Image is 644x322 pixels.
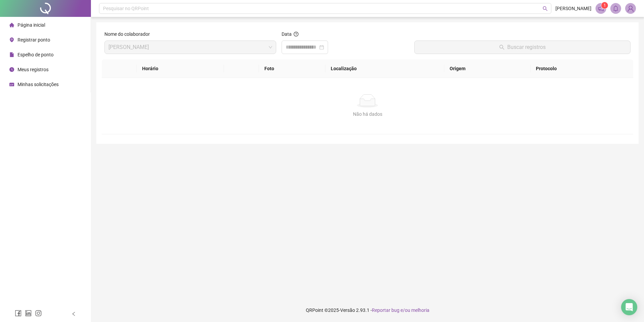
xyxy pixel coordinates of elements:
[15,310,22,317] span: facebook
[35,310,42,317] span: instagram
[601,2,608,9] sup: 1
[598,5,604,11] span: notification
[625,3,636,14] img: 93987
[25,310,32,317] span: linkedin
[604,3,606,8] span: 1
[9,37,14,42] span: environment
[18,52,54,57] span: Espelho de ponto
[613,5,619,11] span: bell
[18,67,49,72] span: Meus registros
[91,298,644,322] footer: QRPoint © 2025 - 2.93.1 -
[530,59,633,78] th: Protocolo
[9,67,14,72] span: clock-circle
[555,5,591,12] span: [PERSON_NAME]
[71,312,76,316] span: left
[372,307,429,313] span: Reportar bug e/ou melhoria
[108,41,272,54] span: MARIA CECÍLIA SILVA CERQUEIRA
[18,82,59,87] span: Minhas solicitações
[325,59,444,78] th: Localização
[294,32,298,36] span: question-circle
[18,37,50,43] span: Registrar ponto
[621,299,637,315] div: Open Intercom Messenger
[9,23,14,27] span: home
[282,31,292,37] span: Data
[137,59,224,78] th: Horário
[104,30,154,38] label: Nome do colaborador
[340,307,355,313] span: Versão
[414,41,631,54] button: Buscar registros
[444,59,530,78] th: Origem
[259,59,326,78] th: Foto
[9,82,14,87] span: schedule
[9,52,14,57] span: file
[543,6,548,11] span: search
[18,22,45,28] span: Página inicial
[110,110,625,118] div: Não há dados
